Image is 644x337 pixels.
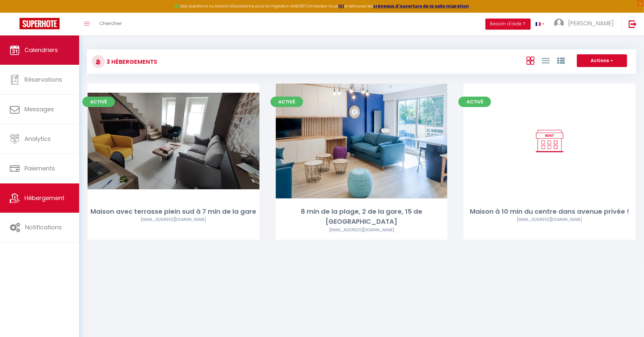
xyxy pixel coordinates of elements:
[24,164,55,172] span: Paiements
[373,3,469,9] a: créneaux d'ouverture de la salle migration
[549,13,622,35] a: ... [PERSON_NAME]
[568,19,614,27] span: [PERSON_NAME]
[464,207,636,217] div: Maison à 10 min du centre dans avenue privée !
[82,97,115,107] span: Activé
[105,54,157,69] h3: 3 Hébergements
[616,308,639,332] iframe: Chat
[464,217,636,223] div: Airbnb
[276,207,448,227] div: 8 min de la plage, 2 de la gare, 15 de [GEOGRAPHIC_DATA]
[339,3,344,9] a: ICI
[485,19,531,30] button: Besoin d'aide ?
[557,55,565,66] a: Vue par Groupe
[542,55,550,66] a: Vue en Liste
[577,54,627,67] button: Actions
[24,75,62,84] span: Réservations
[99,20,122,27] span: Chercher
[25,223,62,231] span: Notifications
[5,3,25,22] button: Ouvrir le widget de chat LiveChat
[629,20,637,28] img: logout
[526,55,534,66] a: Vue en Box
[94,13,127,35] a: Chercher
[458,97,491,107] span: Activé
[24,105,54,113] span: Messages
[88,207,259,217] div: Maison avec terrasse plein sud à 7 min de la gare
[24,46,58,54] span: Calendriers
[24,194,64,202] span: Hébergement
[20,18,60,29] img: Super Booking
[276,227,448,233] div: Airbnb
[88,217,259,223] div: Airbnb
[271,97,303,107] span: Activé
[24,135,51,143] span: Analytics
[554,19,564,28] img: ...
